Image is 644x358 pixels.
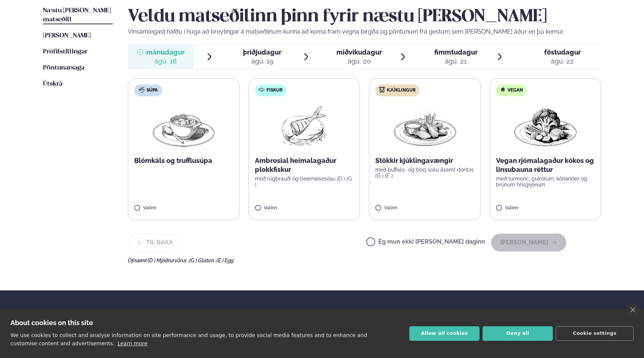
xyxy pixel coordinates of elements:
[43,65,84,71] span: Pöntunarsaga
[189,257,216,263] span: (G ) Glúten ,
[147,87,158,93] span: Súpa
[43,81,62,87] span: Útskrá
[243,48,281,56] span: þriðjudagur
[375,167,474,179] p: með buffalo- og bbq sósu ásamt doritos (G ) (E )
[128,234,182,251] button: Til baka
[146,57,185,66] div: ágú. 18
[243,57,281,66] div: ágú. 19
[491,234,566,251] button: [PERSON_NAME]
[128,257,601,263] div: Ofnæmi:
[139,87,145,93] img: soup.svg
[255,156,354,174] p: Ambrosial heimalagaður plokkfiskur
[544,57,581,66] div: ágú. 22
[43,47,87,56] a: Prófílstillingar
[151,102,216,150] img: Soup.png
[375,156,474,165] p: Stökkir kjúklingavængir
[43,80,62,89] a: Útskrá
[134,156,233,165] p: Blómkáls og trufflusúpa
[336,57,382,66] div: ágú. 20
[434,57,478,66] div: ágú. 21
[148,257,189,263] span: (D ) Mjólkurvörur ,
[43,33,91,39] span: [PERSON_NAME]
[387,87,416,93] span: Kjúklingur
[10,319,93,327] strong: About cookies on this site
[128,6,601,27] h2: Veldu matseðilinn þinn fyrir næstu [PERSON_NAME]
[379,87,385,93] img: chicken.svg
[336,48,382,56] span: miðvikudagur
[626,303,639,316] a: close
[43,49,87,55] span: Prófílstillingar
[556,326,634,341] button: Cookie settings
[128,27,601,36] p: Vinsamlegast hafðu í huga að breytingar á matseðlinum kunna að koma fram vegna birgða og pöntunum...
[266,87,283,93] span: Fiskur
[43,6,113,24] a: Næstu [PERSON_NAME] matseðill
[43,64,84,72] a: Pöntunarsaga
[512,102,578,150] img: Vegan.png
[500,87,506,93] img: Vegan.svg
[280,102,328,150] img: fish.png
[43,7,111,23] span: Næstu [PERSON_NAME] matseðill
[216,257,234,263] span: (E ) Egg
[10,332,367,346] p: We use cookies to collect and analyse information on site performance and usage, to provide socia...
[508,87,523,93] span: Vegan
[117,340,147,346] a: Learn more
[544,48,581,56] span: föstudagur
[496,156,595,174] p: Vegan rjómalagaður kókos og linsubauna réttur
[434,48,478,56] span: fimmtudagur
[43,31,91,40] a: [PERSON_NAME]
[259,87,265,93] img: fish.svg
[409,326,480,341] button: Allow all cookies
[496,176,595,188] p: með turmeric, gulrótum, kóríander og brúnum hrísgrjónum
[255,176,354,188] p: með rúgbrauði og bearnaisesósu (D ) (G )
[483,326,553,341] button: Deny all
[392,102,457,150] img: Chicken-wings-legs.png
[146,48,185,56] span: mánudagur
